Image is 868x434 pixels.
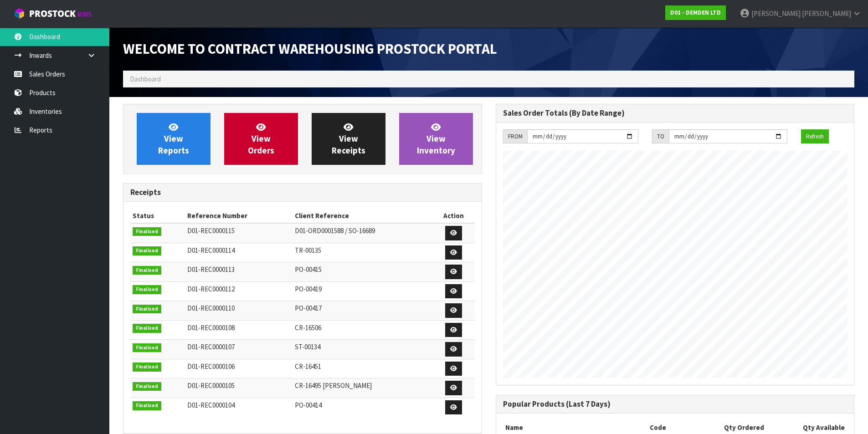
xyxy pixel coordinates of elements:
span: D01-REC0000112 [187,285,235,293]
a: ViewOrders [224,113,298,165]
img: cube-alt.png [14,8,25,19]
span: D01-REC0000114 [187,246,235,255]
span: CR-16451 [295,362,321,371]
span: Finalised [133,324,161,333]
h3: Sales Order Totals (By Date Range) [503,109,847,117]
th: Status [130,209,185,223]
span: Finalised [133,305,161,314]
span: D01-REC0000110 [187,304,235,312]
small: WMS [77,10,92,19]
span: Welcome to Contract Warehousing ProStock Portal [123,40,497,58]
span: D01-REC0000104 [187,401,235,409]
div: TO [652,129,669,144]
span: Finalised [133,266,161,275]
span: ProStock [29,8,76,20]
span: Dashboard [130,75,161,83]
th: Client Reference [293,209,433,223]
span: ST-00134 [295,342,320,351]
span: PO-00414 [295,401,322,409]
span: View Inventory [417,122,455,156]
span: D01-REC0000106 [187,362,235,371]
span: Finalised [133,227,161,236]
span: D01-REC0000115 [187,226,235,235]
span: Finalised [133,285,161,294]
span: PO-00415 [295,265,322,274]
div: FROM [503,129,527,144]
span: View Receipts [332,122,365,156]
th: Reference Number [185,209,293,223]
span: Finalised [133,363,161,372]
button: Refresh [801,129,829,144]
th: Action [433,209,474,223]
span: CR-16506 [295,323,321,332]
span: Finalised [133,382,161,391]
span: CR-16495 [PERSON_NAME] [295,381,372,390]
span: [PERSON_NAME] [751,9,801,18]
a: ViewInventory [399,113,473,165]
span: View Orders [248,122,274,156]
span: View Reports [158,122,189,156]
span: D01-REC0000113 [187,265,235,274]
strong: D01 - DEMDEN LTD [670,9,721,16]
span: [PERSON_NAME] [802,9,851,18]
span: PO-00417 [295,304,322,312]
span: D01-REC0000105 [187,381,235,390]
span: Finalised [133,343,161,352]
span: TR-00135 [295,246,321,255]
span: Finalised [133,401,161,410]
span: D01-REC0000108 [187,323,235,332]
a: ViewReports [137,113,211,165]
a: ViewReceipts [312,113,385,165]
span: D01-ORD0001588 / SO-16689 [295,226,375,235]
span: D01-REC0000107 [187,342,235,351]
h3: Receipts [130,188,475,197]
h3: Popular Products (Last 7 Days) [503,400,847,408]
span: Finalised [133,246,161,255]
span: PO-00419 [295,285,322,293]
